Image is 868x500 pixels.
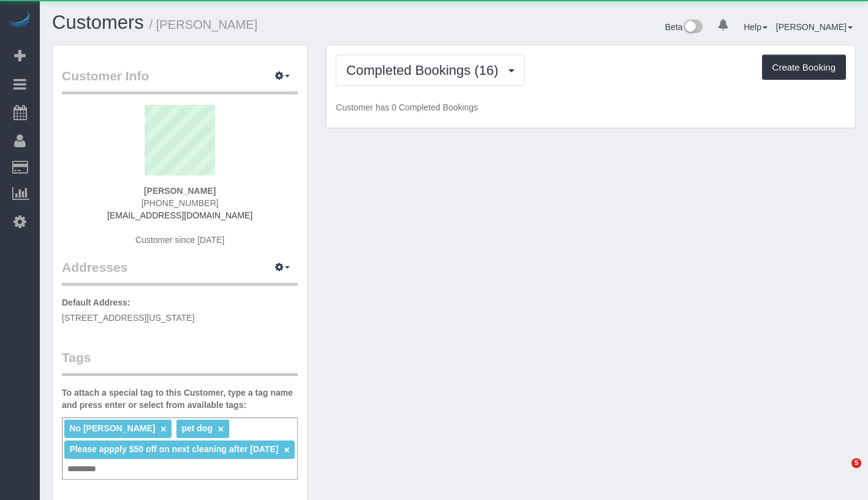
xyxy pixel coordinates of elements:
[52,12,144,33] a: Customers
[7,12,32,29] img: Automaid Logo
[62,296,130,309] label: Default Address:
[149,18,258,31] small: / [PERSON_NAME]
[682,20,703,36] img: New interface
[218,424,224,434] a: ×
[851,458,861,468] span: 5
[62,387,298,411] label: To attach a special tag to this Customer, type a tag name and press enter or select from availabl...
[69,444,278,454] span: Please appply $50 off on next cleaning after [DATE]
[336,55,524,86] button: Completed Bookings (16)
[142,198,219,208] span: [PHONE_NUMBER]
[69,423,155,433] span: No [PERSON_NAME]
[62,67,298,94] legend: Customer Info
[826,458,856,488] iframe: Intercom live chat
[160,424,166,434] a: ×
[62,313,195,323] span: [STREET_ADDRESS][US_STATE]
[762,55,846,80] button: Create Booking
[776,22,853,32] a: [PERSON_NAME]
[346,63,504,78] span: Completed Bookings (16)
[336,101,846,113] p: Customer has 0 Completed Bookings
[665,22,703,32] a: Beta
[181,423,213,433] span: pet dog
[284,445,290,455] a: ×
[62,348,298,376] legend: Tags
[135,235,224,245] span: Customer since [DATE]
[144,186,216,196] strong: [PERSON_NAME]
[744,22,768,32] a: Help
[107,210,252,220] a: [EMAIL_ADDRESS][DOMAIN_NAME]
